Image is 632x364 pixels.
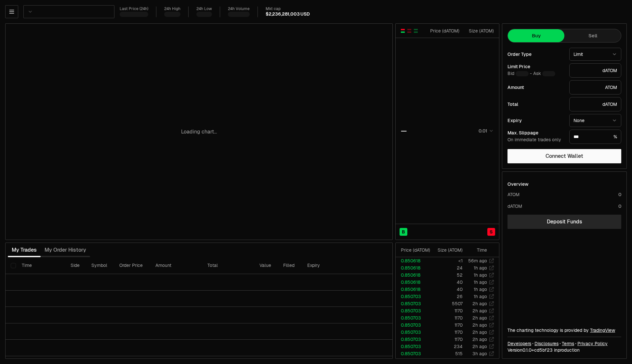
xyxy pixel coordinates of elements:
time: 2h ago [472,308,487,314]
th: Order Price [114,257,150,274]
div: 0 [618,191,621,198]
button: Limit [569,48,621,61]
td: 1170 [431,336,463,343]
td: <1 [431,257,463,264]
div: Time [468,247,487,253]
td: 0.850703 [396,321,431,329]
time: 1h ago [474,279,487,285]
button: Select all [11,263,16,268]
div: Total [507,102,564,107]
td: 0.850703 [396,329,431,336]
time: 2h ago [472,329,487,335]
button: None [569,114,621,127]
div: Price ( dATOM ) [430,28,459,34]
div: ATOM [507,191,520,198]
span: Bid - [507,71,532,77]
button: Buy [508,29,564,42]
div: % [569,130,621,144]
a: TradingView [590,327,615,333]
time: 2h ago [472,322,487,328]
time: 1h ago [474,272,487,278]
span: Ask [533,71,555,77]
time: 1h ago [474,286,487,292]
td: 0.850703 [396,293,431,300]
td: 0.850618 [396,271,431,279]
div: Version 0.1.0 + in production [507,347,621,353]
div: Size ( ATOM ) [437,247,463,253]
td: 1170 [431,321,463,329]
button: Show Sell Orders Only [407,28,412,33]
td: 1170 [431,314,463,321]
td: 52 [431,271,463,279]
a: Deposit Funds [507,215,621,229]
a: Developers [507,340,531,347]
button: Show Buy and Sell Orders [400,28,405,33]
span: S [490,229,493,235]
div: On immediate trades only [507,137,564,143]
td: 234 [431,343,463,350]
time: 1h ago [474,294,487,299]
time: 2h ago [472,344,487,349]
th: Expiry [302,257,349,274]
td: 0.850703 [396,314,431,321]
time: 56m ago [468,258,487,264]
div: Max. Slippage [507,131,564,135]
td: 5507 [431,300,463,307]
div: Amount [507,85,564,90]
time: 2h ago [472,336,487,342]
td: 40 [431,286,463,293]
div: Expiry [507,118,564,123]
time: 3h ago [472,351,487,357]
div: 24h Volume [228,6,250,11]
td: 40 [431,279,463,286]
td: 0.850703 [396,343,431,350]
td: 0.850703 [396,300,431,307]
th: Symbol [86,257,114,274]
div: Overview [507,181,529,187]
div: 0 [618,203,621,209]
span: cd5bf2355b62ceae95c36e3fcbfd3239450611b2 [534,347,553,353]
button: Sell [564,29,621,42]
time: 3h ago [472,358,487,364]
div: $2,236,281,003 USD [266,11,310,17]
button: My Order History [41,244,90,257]
td: 26 [431,293,463,300]
td: 0.850618 [396,286,431,293]
th: Filled [278,257,302,274]
div: Limit Price [507,64,564,69]
th: Side [65,257,86,274]
th: Time [17,257,65,274]
div: 24h High [164,6,180,11]
div: Size ( ATOM ) [465,28,494,34]
div: The charting technology is provided by [507,327,621,333]
button: Show Buy Orders Only [413,28,418,33]
td: 515 [431,350,463,357]
td: 0.850618 [396,279,431,286]
td: 1170 [431,329,463,336]
button: Connect Wallet [507,149,621,163]
span: B [402,229,405,235]
td: 1170 [431,307,463,314]
div: Last Price (24h) [120,6,148,11]
div: ATOM [569,80,621,94]
a: Terms [562,340,574,347]
div: Price ( dATOM ) [401,247,431,253]
th: Amount [150,257,202,274]
td: 0.850703 [396,307,431,314]
time: 2h ago [472,301,487,307]
td: 24 [431,264,463,271]
div: — [401,126,407,135]
p: Loading chart... [181,128,217,136]
button: My Trades [8,244,41,257]
th: Total [202,257,254,274]
button: 0.01 [477,127,494,135]
td: 0.850618 [396,264,431,271]
td: 0.850703 [396,350,431,357]
time: 1h ago [474,265,487,271]
th: Value [254,257,278,274]
div: Order Type [507,52,564,56]
time: 2h ago [472,315,487,321]
a: Disclosures [534,340,559,347]
div: dATOM [507,203,522,209]
div: dATOM [569,63,621,78]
